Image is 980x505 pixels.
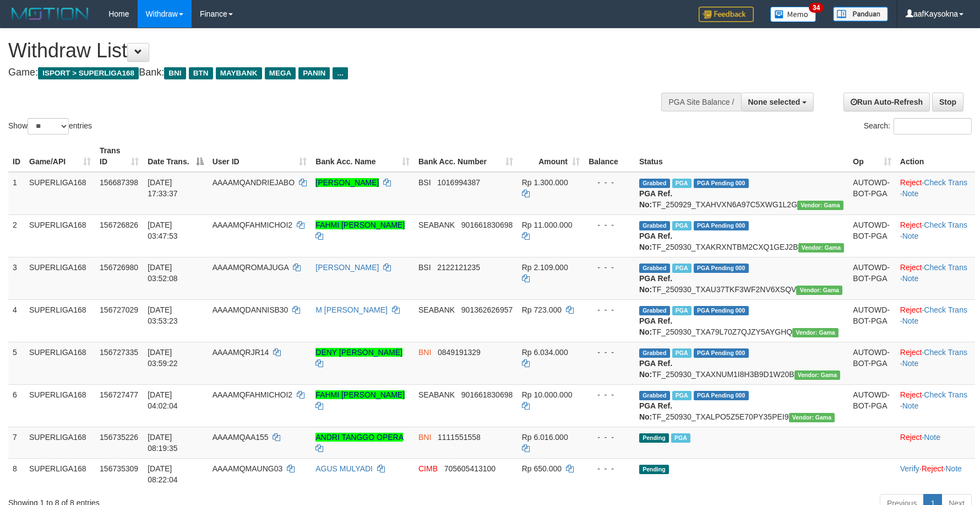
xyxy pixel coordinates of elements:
[635,342,848,384] td: TF_250930_TXAXNUM1I8H3B9D1W20B
[798,243,845,253] span: Vendor URL: https://trx31.1velocity.biz
[461,305,513,314] span: Copy 901362626957 to clipboard
[661,93,741,111] div: PGA Site Balance /
[699,7,754,22] img: Feedback.jpg
[635,172,848,215] td: TF_250929_TXAHVXN6A97C5XWG1L2G
[924,178,967,187] a: Check Trans
[639,465,669,474] span: Pending
[589,432,630,443] div: - - -
[418,263,431,272] span: BSI
[589,262,630,273] div: - - -
[213,263,288,272] span: AAAAMQROMAJUGA
[900,433,922,442] a: Reject
[189,67,213,79] span: BTN
[213,390,292,399] span: AAAAMQFAHMICHOI2
[8,427,25,458] td: 7
[522,178,568,187] span: Rp 1.300.000
[444,464,496,473] span: Copy 705605413100 to clipboard
[100,390,138,399] span: 156727477
[25,257,95,299] td: SUPERLIGA168
[164,67,186,79] span: BNI
[216,67,262,79] span: MAYBANK
[694,348,749,358] span: PGA Pending
[8,118,92,135] label: Show entries
[522,263,568,272] span: Rp 2.109.000
[924,305,967,314] a: Check Trans
[8,67,643,78] h4: Game: Bank:
[639,316,672,336] b: PGA Ref. No:
[589,219,630,230] div: - - -
[8,342,25,384] td: 5
[924,263,967,272] a: Check Trans
[522,464,562,473] span: Rp 650.000
[639,359,672,379] b: PGA Ref. No:
[213,464,283,473] span: AAAAMQMAUNG03
[797,201,843,210] span: Vendor URL: https://trx31.1velocity.biz
[902,189,919,198] a: Note
[25,427,95,458] td: SUPERLIGA168
[902,401,919,410] a: Note
[843,93,930,111] a: Run Auto-Refresh
[672,348,692,358] span: Marked by aafnonsreyleab
[315,221,405,229] a: FAHMI [PERSON_NAME]
[8,40,643,62] h1: Withdraw List
[522,433,568,442] span: Rp 6.016.000
[265,67,296,79] span: MEGA
[414,141,518,172] th: Bank Acc. Number: activate to sort column ascending
[589,304,630,315] div: - - -
[315,464,373,473] a: AGUS MULYADI
[298,67,330,79] span: PANIN
[100,433,138,442] span: 156735226
[672,306,692,315] span: Marked by aafandaneth
[796,286,842,295] span: Vendor URL: https://trx31.1velocity.biz
[418,348,431,357] span: BNI
[333,67,347,79] span: ...
[437,178,480,187] span: Copy 1016994387 to clipboard
[315,263,379,272] a: [PERSON_NAME]
[589,463,630,474] div: - - -
[25,458,95,490] td: SUPERLIGA168
[896,257,975,299] td: · ·
[143,141,208,172] th: Date Trans.: activate to sort column descending
[8,172,25,215] td: 1
[639,391,670,400] span: Grabbed
[900,348,922,357] a: Reject
[148,305,178,325] span: [DATE] 03:53:23
[213,221,292,229] span: AAAAMQFAHMICHOI2
[672,221,692,230] span: Marked by aafandaneth
[25,384,95,427] td: SUPERLIGA168
[945,464,962,473] a: Note
[848,257,895,299] td: AUTOWD-BOT-PGA
[639,221,670,230] span: Grabbed
[639,179,670,188] span: Grabbed
[522,305,562,314] span: Rp 723.000
[213,348,269,357] span: AAAAMQRJR14
[932,93,963,111] a: Stop
[924,433,940,442] a: Note
[213,433,269,442] span: AAAAMQAA155
[589,389,630,400] div: - - -
[148,178,178,198] span: [DATE] 17:33:37
[148,263,178,283] span: [DATE] 03:52:08
[311,141,414,172] th: Bank Acc. Name: activate to sort column ascending
[418,433,431,442] span: BNI
[315,178,379,187] a: [PERSON_NAME]
[148,390,178,410] span: [DATE] 04:02:04
[25,299,95,342] td: SUPERLIGA168
[100,221,138,229] span: 156726826
[848,299,895,342] td: AUTOWD-BOT-PGA
[418,390,455,399] span: SEABANK
[639,433,669,443] span: Pending
[28,118,69,135] select: Showentries
[694,264,749,273] span: PGA Pending
[95,141,143,172] th: Trans ID: activate to sort column ascending
[833,7,888,22] img: panduan.png
[848,384,895,427] td: AUTOWD-BOT-PGA
[900,263,922,272] a: Reject
[639,306,670,315] span: Grabbed
[792,328,839,337] span: Vendor URL: https://trx31.1velocity.biz
[672,391,692,400] span: Marked by aafandaneth
[639,401,672,421] b: PGA Ref. No:
[315,348,402,357] a: DENY [PERSON_NAME]
[694,391,749,400] span: PGA Pending
[896,427,975,458] td: ·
